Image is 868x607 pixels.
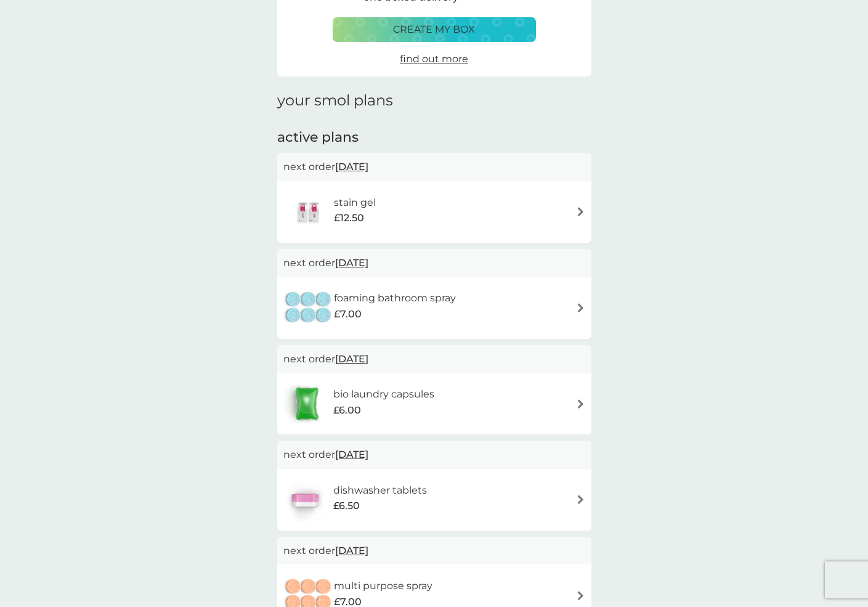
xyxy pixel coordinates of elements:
[283,543,585,559] p: next order
[576,207,585,216] img: arrow right
[333,386,434,402] h6: bio laundry capsules
[283,255,585,271] p: next order
[335,442,368,466] span: [DATE]
[576,495,585,504] img: arrow right
[283,447,585,463] p: next order
[334,290,456,306] h6: foaming bathroom spray
[335,251,368,275] span: [DATE]
[576,591,585,600] img: arrow right
[283,159,585,175] p: next order
[400,53,468,65] span: find out more
[277,92,591,110] h1: your smol plans
[333,402,361,418] span: £6.00
[283,190,334,234] img: stain gel
[576,303,585,312] img: arrow right
[283,382,330,425] img: bio laundry capsules
[334,210,364,226] span: £12.50
[576,399,585,409] img: arrow right
[335,155,368,179] span: [DATE]
[393,22,475,38] p: create my box
[400,51,468,67] a: find out more
[334,195,376,211] h6: stain gel
[333,483,427,499] h6: dishwasher tablets
[334,578,432,594] h6: multi purpose spray
[277,128,591,147] h2: active plans
[283,287,334,330] img: foaming bathroom spray
[333,498,360,514] span: £6.50
[334,306,362,322] span: £7.00
[283,478,327,521] img: dishwasher tablets
[283,351,585,367] p: next order
[333,17,536,42] button: create my box
[335,539,368,563] span: [DATE]
[335,347,368,371] span: [DATE]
